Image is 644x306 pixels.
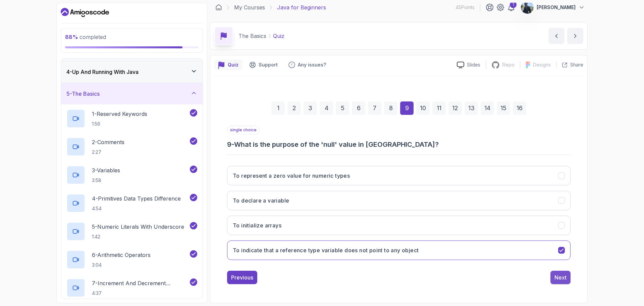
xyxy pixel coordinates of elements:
[497,101,510,115] div: 15
[287,101,301,115] div: 2
[92,223,184,231] p: 5 - Numeric Literals With Underscore
[227,126,260,134] p: single choice
[92,233,184,240] p: 1:42
[570,61,583,68] p: Share
[567,28,583,44] button: next content
[233,172,350,180] h3: To represent a zero value for numeric types
[336,101,349,115] div: 5
[467,61,480,68] p: Slides
[92,149,124,156] p: 2:27
[273,32,284,40] p: Quiz
[92,251,151,259] p: 6 - Arithmetic Operators
[233,196,289,205] h3: To declare a variable
[384,101,397,115] div: 8
[92,290,189,297] p: 4:37
[61,83,203,104] button: 5-The Basics
[66,166,197,184] button: 3-Variables3:58
[66,222,197,241] button: 5-Numeric Literals With Underscore1:42
[92,177,120,184] p: 3:58
[227,166,571,185] button: To represent a zero value for numeric types
[451,61,486,69] a: Slides
[320,101,333,115] div: 4
[92,166,120,174] p: 3 - Variables
[233,246,419,254] h3: To indicate that a reference type variable does not point to any object
[238,32,266,40] p: The Basics
[215,4,222,11] a: Dashboard
[92,262,151,268] p: 3:04
[465,101,478,115] div: 13
[521,1,585,14] button: user profile image[PERSON_NAME]
[92,279,189,287] p: 7 - Increment And Decrement Operators
[92,138,124,146] p: 2 - Comments
[66,68,139,76] h3: 4 - Up And Running With Java
[304,101,317,115] div: 3
[234,3,265,11] a: My Courses
[259,61,278,68] p: Support
[548,28,565,44] button: previous content
[92,110,147,118] p: 1 - Reserved Keywords
[298,61,326,68] p: Any issues?
[214,59,243,70] button: quiz button
[455,4,475,11] p: 45 Points
[284,59,330,70] button: Feedback button
[231,273,253,281] div: Previous
[66,109,197,128] button: 1-Reserved Keywords1:56
[400,101,414,115] div: 9
[66,90,100,98] h3: 5 - The Basics
[507,3,515,11] a: 1
[66,250,197,269] button: 6-Arithmetic Operators3:04
[227,140,571,149] h3: 9 - What is the purpose of the 'null' value in [GEOGRAPHIC_DATA]?
[277,3,326,11] p: Java for Beginners
[227,191,571,210] button: To declare a variable
[368,101,381,115] div: 7
[233,221,281,229] h3: To initialize arrays
[92,194,181,203] p: 4 - Primitives Data Types Difference
[65,34,78,40] span: 88 %
[432,101,446,115] div: 11
[245,59,282,70] button: Support button
[227,271,257,284] button: Previous
[510,1,517,8] div: 1
[228,61,238,68] p: Quiz
[92,205,181,212] p: 4:54
[513,101,526,115] div: 16
[61,61,203,83] button: 4-Up And Running With Java
[556,61,583,68] button: Share
[416,101,430,115] div: 10
[61,7,109,18] a: Dashboard
[227,216,571,235] button: To initialize arrays
[481,101,494,115] div: 14
[227,241,571,260] button: To indicate that a reference type variable does not point to any object
[271,101,285,115] div: 1
[533,61,551,68] p: Designs
[537,4,576,11] p: [PERSON_NAME]
[92,121,147,127] p: 1:56
[66,194,197,213] button: 4-Primitives Data Types Difference4:54
[550,271,571,284] button: Next
[448,101,462,115] div: 12
[554,273,567,281] div: Next
[502,61,515,68] p: Repo
[66,137,197,156] button: 2-Comments2:27
[66,278,197,297] button: 7-Increment And Decrement Operators4:37
[65,34,106,40] span: completed
[352,101,365,115] div: 6
[521,1,534,14] img: user profile image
